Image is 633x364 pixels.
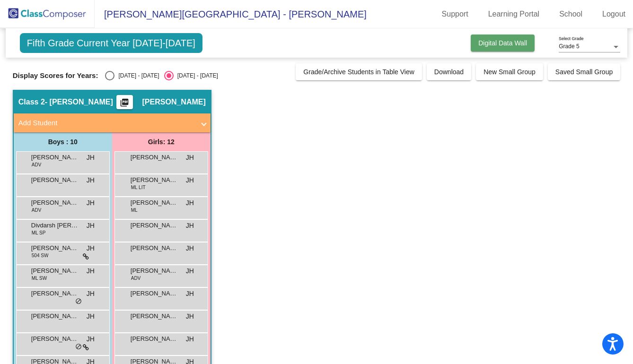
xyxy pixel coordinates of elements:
[32,252,49,259] span: 504 SW
[114,71,159,80] div: [DATE] - [DATE]
[131,334,178,344] span: [PERSON_NAME]
[31,266,79,276] span: [PERSON_NAME]
[31,312,79,321] span: [PERSON_NAME]
[14,113,211,132] mat-expansion-panel-header: Add Student
[186,243,194,253] span: JH
[116,95,133,109] button: Print Students Details
[296,63,422,80] button: Grade/Archive Students in Table View
[186,198,194,208] span: JH
[31,289,79,298] span: [PERSON_NAME]
[131,275,141,282] span: ADV
[32,161,42,168] span: ADV
[555,68,613,76] span: Saved Small Group
[20,33,202,53] span: Fifth Grade Current Year [DATE]-[DATE]
[186,266,194,276] span: JH
[87,334,95,344] span: JH
[131,243,178,253] span: [PERSON_NAME]
[131,153,178,162] span: [PERSON_NAME]
[552,7,590,22] a: School
[471,35,535,52] button: Digital Data Wall
[112,132,211,151] div: Girls: 12
[131,266,178,276] span: [PERSON_NAME]
[75,343,82,351] span: do_not_disturb_alt
[186,175,194,185] span: JH
[186,289,194,299] span: JH
[32,207,42,214] span: ADV
[13,71,98,80] span: Display Scores for Years:
[105,71,218,80] mat-radio-group: Select an option
[32,275,47,282] span: ML SW
[548,63,620,80] button: Saved Small Group
[131,312,178,321] span: [PERSON_NAME]
[18,118,194,129] mat-panel-title: Add Student
[595,7,633,22] a: Logout
[131,207,138,214] span: ML
[559,43,579,50] span: Grade 5
[131,221,178,230] span: [PERSON_NAME]
[87,198,95,208] span: JH
[31,221,79,230] span: Divdarsh [PERSON_NAME]
[484,68,536,76] span: New Small Group
[87,266,95,276] span: JH
[31,243,79,253] span: [PERSON_NAME]
[31,198,79,208] span: [PERSON_NAME]
[186,221,194,231] span: JH
[31,175,79,185] span: [PERSON_NAME]
[87,153,95,163] span: JH
[14,132,112,151] div: Boys : 10
[31,153,79,162] span: [PERSON_NAME]
[186,312,194,321] span: JH
[174,71,218,80] div: [DATE] - [DATE]
[476,63,543,80] button: New Small Group
[87,243,95,253] span: JH
[31,334,79,344] span: [PERSON_NAME]
[95,7,367,22] span: [PERSON_NAME][GEOGRAPHIC_DATA] - [PERSON_NAME]
[131,175,178,185] span: [PERSON_NAME]
[427,63,471,80] button: Download
[186,334,194,344] span: JH
[87,312,95,321] span: JH
[481,7,547,22] a: Learning Portal
[87,221,95,231] span: JH
[75,298,82,305] span: do_not_disturb_alt
[142,97,206,107] span: [PERSON_NAME]
[478,39,527,47] span: Digital Data Wall
[32,229,46,236] span: ML SP
[186,153,194,163] span: JH
[434,68,464,76] span: Download
[87,289,95,299] span: JH
[434,7,476,22] a: Support
[45,97,113,107] span: - [PERSON_NAME]
[119,98,130,111] mat-icon: picture_as_pdf
[18,97,45,107] span: Class 2
[303,68,414,76] span: Grade/Archive Students in Table View
[131,289,178,298] span: [PERSON_NAME]
[131,198,178,208] span: [PERSON_NAME]
[87,175,95,185] span: JH
[131,184,146,191] span: ML LIT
